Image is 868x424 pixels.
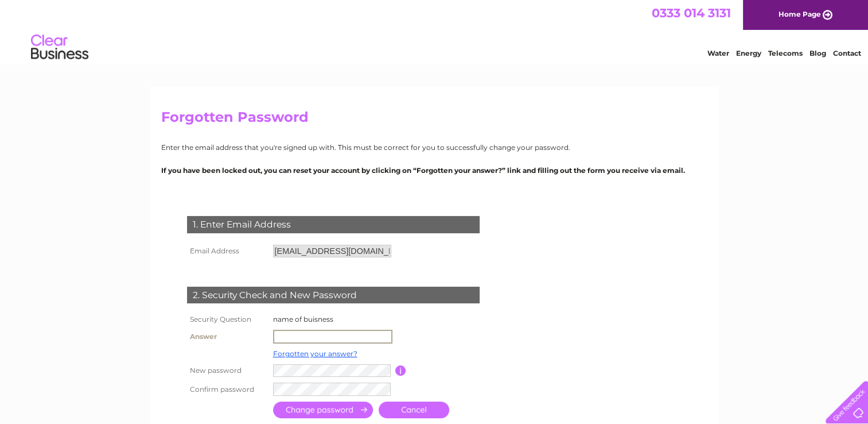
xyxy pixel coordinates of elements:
[736,49,761,57] a: Energy
[652,6,731,20] a: 0333 014 3131
[273,315,333,323] label: name of buisness
[164,6,706,56] div: Clear Business is a trading name of Verastar Limited (registered in [GEOGRAPHIC_DATA] No. 3667643...
[187,287,480,304] div: 2. Security Check and New Password
[184,361,270,380] th: New password
[273,402,373,418] input: Submit
[161,165,707,176] p: If you have been locked out, you can reset your account by clicking on “Forgotten your answer?” l...
[395,365,406,376] input: Information
[833,49,861,57] a: Contact
[161,109,707,131] h2: Forgotten Password
[184,327,270,346] th: Answer
[161,142,707,153] p: Enter the email address that you're signed up with. This must be correct for you to successfully ...
[273,349,357,358] a: Forgotten your answer?
[187,216,480,233] div: 1. Enter Email Address
[184,312,270,327] th: Security Question
[184,380,270,398] th: Confirm password
[184,242,270,260] th: Email Address
[768,49,803,57] a: Telecoms
[30,30,89,65] img: logo.png
[809,49,826,57] a: Blog
[707,49,729,57] a: Water
[379,402,449,418] a: Cancel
